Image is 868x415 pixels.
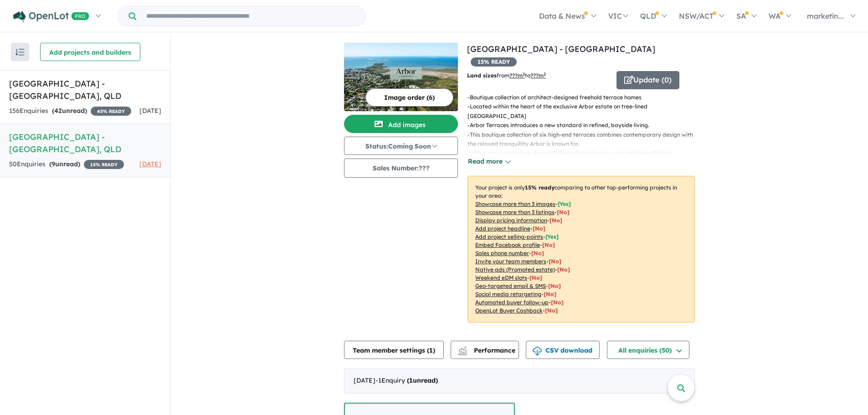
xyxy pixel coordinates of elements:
img: bar-chart.svg [458,349,467,355]
u: Add project selling-points [475,233,543,240]
strong: ( unread) [407,376,438,384]
h5: [GEOGRAPHIC_DATA] - [GEOGRAPHIC_DATA] , QLD [9,77,161,102]
span: 1 [409,376,413,384]
span: 1 [429,346,433,354]
button: Add projects and builders [40,43,140,61]
span: [ No ] [557,209,570,215]
sup: 2 [523,72,525,77]
img: Arbor Estate - Wellington Point [344,43,458,111]
span: marketin... [807,11,844,20]
sup: 2 [544,72,546,77]
p: Your project is only comparing to other top-performing projects in your area: - - - - - - - - - -... [467,176,695,323]
span: [No] [557,266,570,273]
p: - Located within the heart of the exclusive Arbor estate on tree-lined [GEOGRAPHIC_DATA] [467,102,702,121]
button: Image order (6) [365,88,453,107]
p: - With spacious interiors, thoughtfully designed layouts, and exclusive finishes [467,149,702,158]
button: Sales Number:??? [344,159,458,178]
span: [No] [544,291,556,297]
a: [GEOGRAPHIC_DATA] - [GEOGRAPHIC_DATA] [467,44,655,54]
p: - This boutique collection of six high-end terraces combines contemporary design with the relaxed... [467,130,702,149]
span: - 1 Enquir y [375,376,438,384]
u: Sales phone number [475,250,529,256]
span: [ No ] [550,217,562,224]
div: [DATE] [344,368,695,394]
img: sort.svg [15,49,25,56]
span: [No] [545,307,558,314]
p: - Boutique collection of architect-designed freehold terrace homes [467,93,702,102]
u: Showcase more than 3 listings [475,209,555,215]
u: Invite your team members [475,258,546,265]
button: Add images [344,115,458,133]
u: Showcase more than 3 images [475,200,555,207]
span: to [525,72,546,79]
button: Team member settings (1) [344,341,444,359]
span: [ No ] [531,250,544,256]
span: [ No ] [542,241,555,248]
u: OpenLot Buyer Cashback [475,307,543,314]
button: Update (0) [616,71,679,89]
strong: ( unread) [52,107,87,115]
u: Embed Facebook profile [475,241,540,248]
p: from [467,71,610,80]
u: Geo-targeted email & SMS [475,282,546,289]
div: 50 Enquir ies [9,159,124,170]
button: Performance [451,341,519,359]
span: [DATE] [139,160,161,168]
u: Add project headline [475,225,530,232]
span: [No] [551,299,564,306]
button: All enquiries (50) [607,341,689,359]
p: - Arbor Terraces introduces a new standard in refined, bayside living. [467,121,702,130]
img: line-chart.svg [458,346,467,351]
span: 45 % READY [91,107,131,116]
strong: ( unread) [49,160,80,168]
u: ??? m [509,72,525,79]
span: 15 % READY [471,57,517,67]
span: [DATE] [139,107,161,115]
button: CSV download [526,341,600,359]
img: download icon [533,347,542,356]
span: [ No ] [533,225,545,232]
u: Native ads (Promoted estate) [475,266,555,273]
button: Read more [467,156,510,167]
b: Land sizes [467,72,497,79]
u: Display pricing information [475,217,547,224]
button: Status:Coming Soon [344,137,458,155]
span: 42 [54,107,62,115]
span: 15 % READY [84,160,124,169]
b: 15 % ready [525,184,555,191]
span: [No] [548,282,561,289]
u: Weekend eDM slots [475,274,527,281]
input: Try estate name, suburb, builder or developer [138,6,363,26]
span: [ No ] [549,258,561,265]
span: [ Yes ] [545,233,559,240]
span: Performance [459,346,515,354]
span: 9 [51,160,55,168]
img: Openlot PRO Logo White [13,11,89,22]
u: ???m [530,72,546,79]
span: [No] [529,274,542,281]
span: [ Yes ] [558,200,571,207]
h5: [GEOGRAPHIC_DATA] - [GEOGRAPHIC_DATA] , QLD [9,131,161,155]
u: Social media retargeting [475,291,541,297]
div: 156 Enquir ies [9,106,131,117]
u: Automated buyer follow-up [475,299,549,306]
